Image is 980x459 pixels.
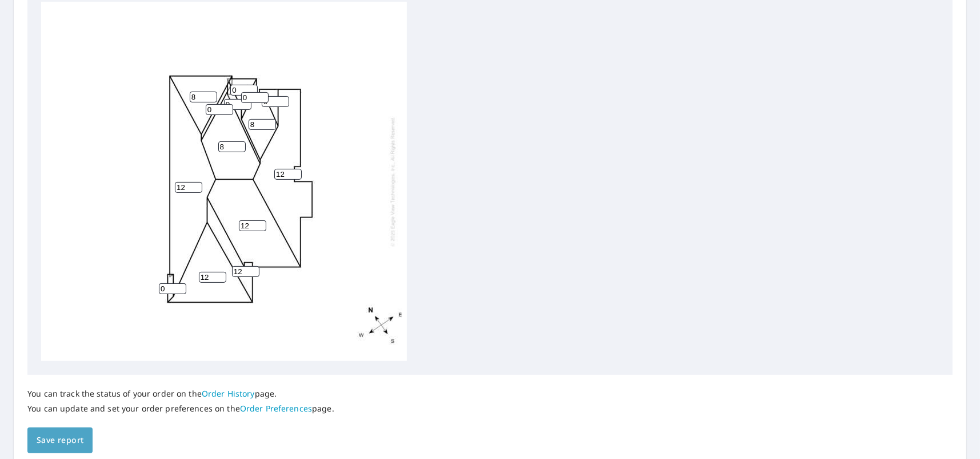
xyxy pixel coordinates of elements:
p: You can update and set your order preferences on the page. [27,403,334,414]
a: Order History [202,388,255,399]
p: You can track the status of your order on the page. [27,389,334,399]
span: Save report [37,433,83,448]
a: Order Preferences [240,403,312,414]
button: Save report [27,428,93,453]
